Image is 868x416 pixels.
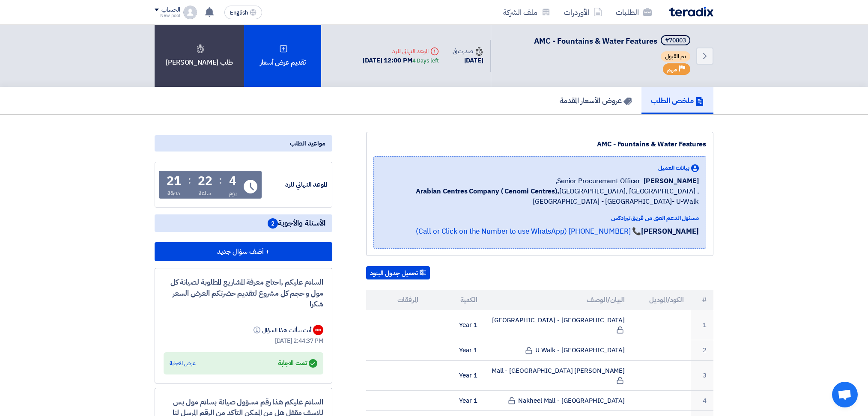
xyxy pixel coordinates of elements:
button: English [224,6,262,19]
span: Senior Procurement Officer, [555,176,640,186]
td: 1 Year [425,390,484,411]
td: 2 [691,340,713,361]
div: صدرت في [453,47,483,56]
div: الموعد النهائي للرد [263,180,328,190]
td: 3 [691,360,713,390]
div: مواعيد الطلب [155,135,332,152]
div: دقيقة [167,189,181,198]
a: 📞 [PHONE_NUMBER] (Call or Click on the Number to use WhatsApp) [416,226,641,237]
div: : [188,172,191,188]
td: U Walk - [GEOGRAPHIC_DATA] [484,340,632,361]
div: New pool [155,13,180,18]
div: تمت الاجابة [278,357,317,369]
div: [DATE] 2:44:37 PM [164,336,323,345]
td: 1 Year [425,340,484,361]
div: السلام عليكم ,احتاج معرفة المشاريع المطلوبة لصيانة كل مول و حجم كل مشروع لتقديم حضرتكم العرض السع... [164,277,323,310]
div: أنت سألت هذا السؤال [252,326,311,335]
th: الكود/الموديل [632,290,691,310]
h5: AMC - Fountains & Water Features [534,35,692,47]
td: Nakheel Mall - [GEOGRAPHIC_DATA] [484,390,632,411]
div: 21 [167,175,181,187]
th: البيان/الوصف [484,290,632,310]
span: مهم [667,65,677,74]
td: 4 [691,390,713,411]
button: تحميل جدول البنود [366,266,430,280]
div: تقديم عرض أسعار [244,25,321,87]
th: # [691,290,713,310]
td: 1 Year [425,360,484,390]
div: 4 [229,175,236,187]
a: عروض الأسعار المقدمة [550,87,641,114]
img: profile_test.png [183,6,197,19]
th: المرفقات [366,290,425,310]
div: [DATE] 12:00 PM [363,56,438,65]
span: AMC - Fountains & Water Features [534,35,657,47]
div: NN [313,325,323,335]
th: الكمية [425,290,484,310]
div: عرض الاجابة [170,359,196,368]
div: ساعة [199,189,211,198]
button: + أضف سؤال جديد [155,242,332,261]
div: AMC - Fountains & Water Features [373,139,706,149]
a: الأوردرات [557,2,609,22]
a: ملخص الطلب [641,87,713,114]
a: ملف الشركة [496,2,557,22]
td: 1 Year [425,310,484,340]
span: الأسئلة والأجوبة [268,218,325,229]
h5: عروض الأسعار المقدمة [560,95,632,105]
div: [DATE] [453,56,483,65]
a: Ouvrir le chat [832,382,858,407]
span: English [230,10,248,16]
td: [GEOGRAPHIC_DATA] - [GEOGRAPHIC_DATA] [484,310,632,340]
div: 22 [198,175,212,187]
span: [GEOGRAPHIC_DATA], [GEOGRAPHIC_DATA] ,[GEOGRAPHIC_DATA] - [GEOGRAPHIC_DATA]- U-Walk [381,186,699,207]
strong: [PERSON_NAME] [641,226,699,237]
span: 2 [268,218,278,229]
td: 1 [691,310,713,340]
div: طلب [PERSON_NAME] [155,25,244,87]
div: الموعد النهائي للرد [363,47,438,56]
div: يوم [229,189,237,198]
span: [PERSON_NAME] [644,176,699,186]
a: الطلبات [609,2,659,22]
img: Teradix logo [669,7,713,17]
div: 4 Days left [412,56,439,65]
h5: ملخص الطلب [651,95,704,105]
div: مسئول الدعم الفني من فريق تيرادكس [381,214,699,223]
span: تم القبول [661,51,690,62]
td: [PERSON_NAME] Mall - [GEOGRAPHIC_DATA] [484,360,632,390]
b: Arabian Centres Company ( Cenomi Centres), [416,186,559,196]
div: الحساب [161,6,180,14]
div: #70803 [665,38,686,44]
div: : [219,172,222,188]
span: بيانات العميل [658,163,689,172]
